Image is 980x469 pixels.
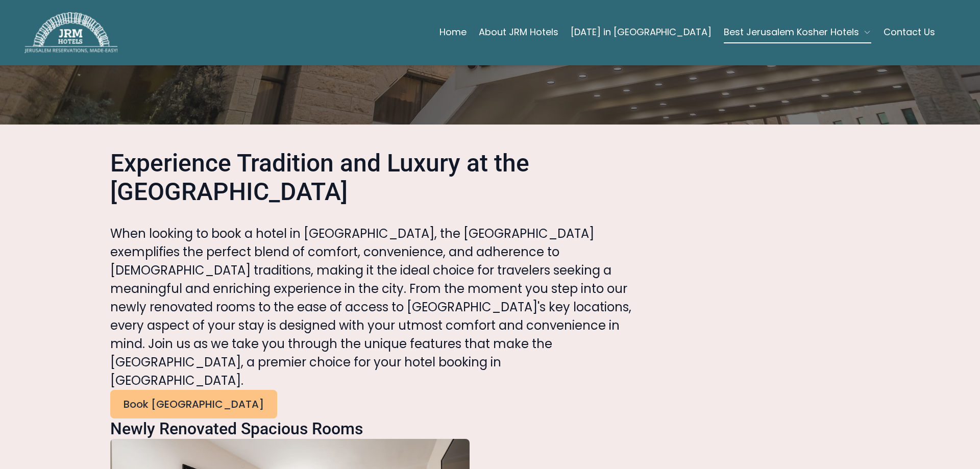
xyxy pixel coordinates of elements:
h2: Experience Tradition and Luxury at the [GEOGRAPHIC_DATA] [110,149,633,210]
a: Contact Us [884,22,935,42]
a: [DATE] in [GEOGRAPHIC_DATA] [571,22,712,42]
img: JRM Hotels [24,12,117,53]
a: Book [GEOGRAPHIC_DATA] [110,390,277,418]
a: About JRM Hotels [479,22,558,42]
button: Best Jerusalem Kosher Hotels [724,22,871,42]
a: Home [439,22,467,42]
span: Best Jerusalem Kosher Hotels [724,25,859,39]
p: When looking to book a hotel in [GEOGRAPHIC_DATA], the [GEOGRAPHIC_DATA] exemplifies the perfect ... [110,225,633,390]
h3: Newly Renovated Spacious Rooms [110,418,633,439]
